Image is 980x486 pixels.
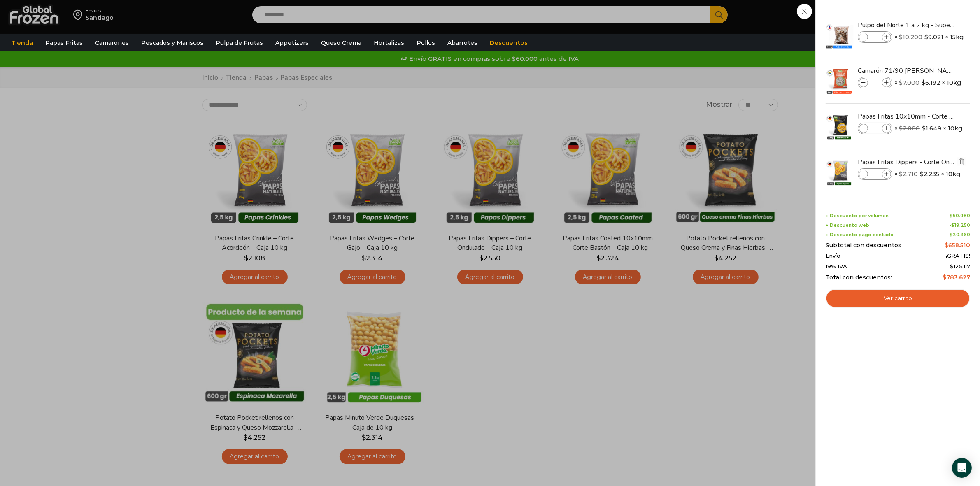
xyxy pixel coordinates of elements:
[899,33,922,41] bdi: 10.200
[443,35,482,51] a: Abarrotes
[869,33,881,42] input: Product quantity
[899,170,903,178] span: $
[943,274,970,281] bdi: 783.627
[922,79,940,87] bdi: 6.192
[950,263,970,270] span: 125.117
[858,112,956,121] a: Papas Fritas 10x10mm - Corte Bastón - Caja 10 kg
[947,213,970,219] span: -
[920,170,939,178] bdi: 2.235
[826,232,894,237] span: + Descuento pago contado
[869,170,881,179] input: Product quantity
[950,213,953,219] span: $
[826,253,840,259] span: Envío
[826,274,892,281] span: Total con descuentos:
[91,35,133,51] a: Camarones
[899,79,903,86] span: $
[137,35,207,51] a: Pescados y Mariscos
[920,170,924,178] span: $
[899,125,903,132] span: $
[826,242,901,249] span: Subtotal con descuentos
[945,242,970,249] bdi: 658.510
[950,213,970,219] bdi: 50.980
[826,263,847,270] span: 19% IVA
[922,124,941,133] bdi: 1.649
[212,35,267,51] a: Pulpa de Frutas
[858,21,956,30] a: Pulpo del Norte 1 a 2 kg - Super Prime - Caja 15 kg
[924,33,943,41] bdi: 9.021
[858,158,956,167] a: Papas Fritas Dippers - Corte Ondulado - Caja 10 kg
[951,222,970,228] bdi: 19.250
[826,289,970,308] a: Ver carrito
[950,232,970,237] bdi: 20.360
[899,170,918,178] bdi: 2.710
[370,35,408,51] a: Hortalizas
[899,33,903,41] span: $
[922,79,925,87] span: $
[894,77,961,88] span: × × 10kg
[951,222,954,228] span: $
[858,66,956,75] a: Camarón 71/90 [PERSON_NAME] sin Vena - Silver - Caja 10 kg
[412,35,439,51] a: Pollos
[957,157,966,167] a: Eliminar Papas Fritas Dippers - Corte Ondulado - Caja 10 kg del carrito
[947,232,970,237] span: -
[958,158,965,165] img: Eliminar Papas Fritas Dippers - Corte Ondulado - Caja 10 kg del carrito
[7,35,37,51] a: Tienda
[922,124,926,133] span: $
[869,124,881,133] input: Product quantity
[271,35,313,51] a: Appetizers
[486,35,532,51] a: Descuentos
[946,253,970,259] span: ¡GRATIS!
[952,458,972,478] div: Open Intercom Messenger
[41,35,87,51] a: Papas Fritas
[869,78,881,87] input: Product quantity
[826,223,869,228] span: + Descuento web
[899,79,919,86] bdi: 7.000
[924,33,928,41] span: $
[899,125,920,132] bdi: 2.000
[894,168,960,180] span: × × 10kg
[949,223,970,228] span: -
[894,123,962,134] span: × × 10kg
[945,242,948,249] span: $
[826,213,889,219] span: + Descuento por volumen
[950,232,953,237] span: $
[950,263,954,270] span: $
[943,274,946,281] span: $
[317,35,365,51] a: Queso Crema
[894,31,964,43] span: × × 15kg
